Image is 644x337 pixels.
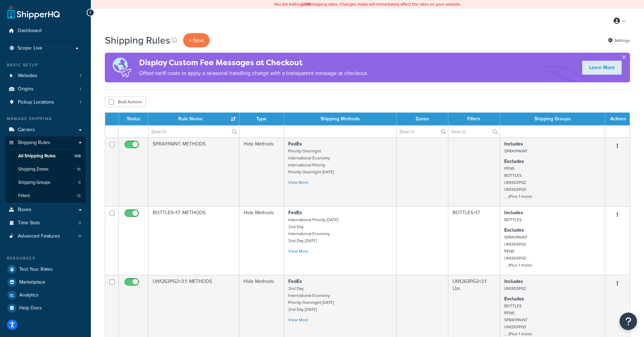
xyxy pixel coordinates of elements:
[5,163,86,176] li: Shipping Zones
[397,126,448,137] input: Search
[288,148,334,175] small: Priority Overnight International Economy International Priority Priority Overnight [DATE]
[7,5,60,19] a: ShipperHQ Home
[80,86,81,92] span: 1
[18,153,56,159] span: All Shipping Rules
[119,113,149,125] th: Status
[582,61,622,75] a: Learn More
[5,69,86,82] li: Websites
[288,248,309,254] a: View More
[288,217,339,244] small: International Priority [DATE] 2nd Day International Economy 2nd Day [DATE]
[288,140,302,148] strong: FedEx
[5,163,86,176] a: Shipping Zones 16
[149,137,239,206] td: SPRAYPAINT: METHODS
[149,126,239,137] input: Search
[5,276,86,289] a: Marketplace
[5,83,86,96] li: Origins
[5,116,86,122] div: Manage Shipping
[18,73,37,79] span: Websites
[18,86,34,92] span: Origins
[288,179,309,186] a: View More
[397,113,448,125] th: Zones
[5,217,86,230] a: Time Slots 0
[302,1,311,7] b: LIVE
[448,113,500,125] th: Filters
[5,123,86,136] a: Carriers
[504,209,523,216] strong: Includes
[5,255,86,261] div: Resources
[77,193,81,199] span: 13
[105,33,170,47] h1: Shipping Rules
[183,33,210,47] p: + New
[504,285,526,292] small: UN1263PG2
[18,140,50,146] span: Shipping Rules
[5,136,86,203] li: Shipping Rules
[504,226,524,234] strong: Excludes
[5,150,86,163] li: All Shipping Rules
[5,302,86,314] a: Help Docs
[500,113,605,125] th: Shipping Groups
[239,206,284,275] td: Hide Methods
[18,99,54,105] span: Pickup Locations
[18,127,35,133] span: Carriers
[448,126,499,137] input: Search
[504,295,524,302] strong: Excludes
[504,217,522,223] small: BOTTLES
[18,180,50,186] span: Shipping Groups
[18,220,40,226] span: Time Slots
[5,176,86,189] a: Shipping Groups 8
[239,113,284,125] th: Type
[5,69,86,82] a: Websites 1
[78,180,81,186] span: 8
[5,189,86,202] li: Filters
[80,99,81,105] span: 1
[5,263,86,276] a: Test Your Rates
[504,303,532,337] small: BOTTLES PENS SPRAYPAINT UN1263PG3 ... (Plus 1 more)
[149,113,239,125] th: Rule Name : activate to sort column ascending
[19,292,38,298] span: Analytics
[139,68,368,78] p: Offset tariff costs or apply a seasonal handling charge with a transparent message at checkout.
[5,230,86,243] li: Advanced Features
[17,45,42,51] span: Scope: Live
[18,207,31,213] span: Boxes
[504,278,523,285] strong: Includes
[288,278,302,285] strong: FedEx
[74,153,81,159] span: 108
[18,193,30,199] span: Filters
[5,136,86,149] a: Shipping Rules
[79,220,81,226] span: 0
[18,166,49,172] span: Shipping Zones
[105,53,139,82] img: duties-banner-06bc72dcb5fe05cb3f9472aba00be2ae8eb53ab6f0d8bb03d382ba314ac3c341.png
[288,285,334,313] small: 2nd Day International Economy Priority Overnight [DATE] 2nd Day [DATE]
[5,24,86,37] a: Dashboard
[5,217,86,230] li: Time Slots
[5,289,86,301] a: Analytics
[19,305,42,311] span: Help Docs
[504,158,524,165] strong: Excludes
[288,209,302,216] strong: FedEx
[5,230,86,243] a: Advanced Features 11
[288,317,309,323] a: View More
[5,83,86,96] a: Origins 1
[284,113,397,125] th: Shipping Methods
[5,203,86,216] a: Boxes
[77,166,81,172] span: 16
[149,206,239,275] td: BOTTLES>17: METHODS
[239,137,284,206] td: Hide Methods
[448,206,500,275] td: BOTTLES>17
[18,28,42,34] span: Dashboard
[18,233,60,239] span: Advanced Features
[19,267,53,272] span: Test Your Rates
[5,150,86,163] a: All Shipping Rules 108
[19,279,45,285] span: Marketplace
[5,176,86,189] li: Shipping Groups
[504,140,523,148] strong: Includes
[504,234,532,268] small: SPRAYPAINT UN1263PG2 PENS UN1263PG3 ... (Plus 1 more)
[5,189,86,202] a: Filters 13
[620,313,637,330] button: Open Resource Center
